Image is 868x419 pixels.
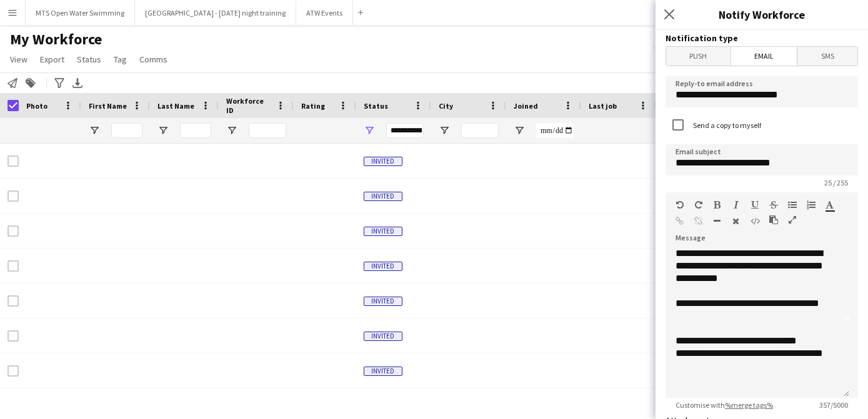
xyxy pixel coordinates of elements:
button: Horizontal Line [713,216,722,226]
button: Redo [694,200,703,210]
span: First Name [89,101,127,111]
button: HTML Code [751,216,759,226]
input: Row Selection is disabled for this row (unchecked) [7,365,19,377]
span: SMS [797,47,857,66]
input: City Filter Input [461,123,499,138]
button: Italic [732,200,741,210]
span: Rating [301,101,325,111]
input: Row Selection is disabled for this row (unchecked) [7,330,19,342]
button: Open Filter Menu [157,125,169,136]
app-action-btn: Export XLSX [70,76,85,91]
h3: Notification type [666,32,858,44]
button: Clear Formatting [732,216,741,226]
input: Row Selection is disabled for this row (unchecked) [7,295,19,307]
span: View [10,54,27,65]
span: Status [364,101,388,111]
span: Last Name [157,101,194,111]
span: Invited [364,332,402,341]
span: Push [666,47,731,66]
button: [GEOGRAPHIC_DATA] - [DATE] night training [135,1,296,25]
button: MTS Open Water Swimming [26,1,135,25]
span: Export [40,54,64,65]
label: Send a copy to myself [691,121,761,130]
span: Status [77,54,101,65]
button: Open Filter Menu [514,125,525,136]
button: Unordered List [788,200,797,210]
span: 25 / 255 [814,178,858,187]
button: Strikethrough [769,200,778,210]
span: Comms [139,54,167,65]
input: Row Selection is disabled for this row (unchecked) [7,225,19,237]
span: Email [731,47,797,66]
input: Row Selection is disabled for this row (unchecked) [7,155,19,167]
button: Open Filter Menu [226,125,237,136]
input: Last Name Filter Input [180,123,211,138]
app-action-btn: Notify workforce [5,76,20,91]
button: Open Filter Menu [439,125,450,136]
button: Bold [713,200,722,210]
span: Last job [589,101,617,111]
span: Invited [364,367,402,376]
span: Tag [114,54,127,65]
a: Export [35,51,69,67]
span: 357 / 5000 [809,400,858,410]
span: Invited [364,297,402,306]
input: Row Selection is disabled for this row (unchecked) [7,190,19,202]
button: Text Color [826,200,834,210]
span: Workforce ID [226,96,271,115]
a: View [5,51,32,67]
span: Invited [364,262,402,271]
span: Invited [364,227,402,236]
input: First Name Filter Input [111,123,142,138]
button: Open Filter Menu [364,125,375,136]
app-action-btn: Advanced filters [52,76,67,91]
span: City [439,101,453,111]
span: Joined [514,101,538,111]
button: Undo [676,200,684,210]
a: Comms [134,51,172,67]
span: Invited [364,192,402,201]
button: ATW Events [296,1,353,25]
input: Joined Filter Input [536,123,574,138]
h3: Notify Workforce [656,6,868,22]
input: Row Selection is disabled for this row (unchecked) [7,260,19,272]
a: Tag [109,51,132,67]
span: My Workforce [10,30,102,49]
span: Invited [364,157,402,166]
a: %merge tags% [725,400,773,410]
a: Status [72,51,106,67]
button: Paste as plain text [769,215,778,225]
button: Ordered List [807,200,816,210]
span: Photo [26,101,47,111]
input: Workforce ID Filter Input [249,123,286,138]
span: Customise with [666,400,783,410]
button: Underline [751,200,759,210]
button: Fullscreen [788,215,797,225]
app-action-btn: Add to tag [23,76,38,91]
button: Open Filter Menu [89,125,100,136]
